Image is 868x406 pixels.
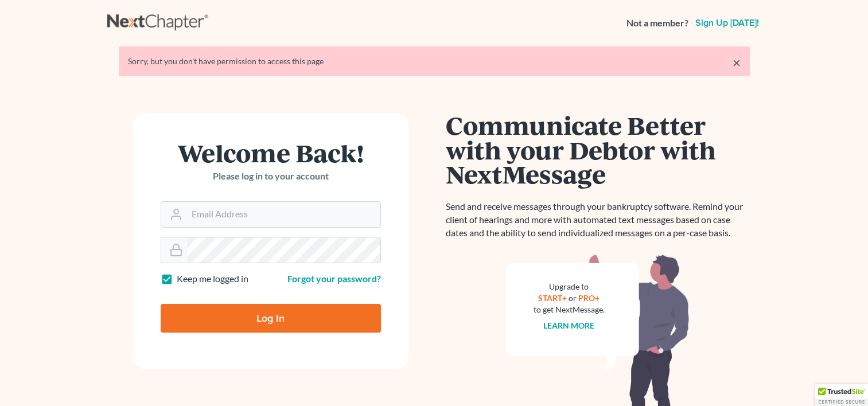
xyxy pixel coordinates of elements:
[177,272,248,286] label: Keep me logged in
[733,56,741,69] a: ×
[569,293,577,303] span: or
[287,273,381,284] a: Forgot your password?
[534,281,605,292] div: Upgrade to
[815,384,868,406] div: TrustedSite Certified
[446,200,750,240] p: Send and receive messages through your bankruptcy software. Remind your client of hearings and mo...
[161,170,381,183] p: Please log in to your account
[161,140,381,165] h1: Welcome Back!
[161,304,381,333] input: Log In
[693,18,761,28] a: Sign up [DATE]!
[187,202,380,227] input: Email Address
[538,293,567,303] a: START+
[534,304,605,315] div: to get NextMessage.
[578,293,600,303] a: PRO+
[128,56,741,67] div: Sorry, but you don't have permission to access this page
[626,17,688,30] strong: Not a member?
[543,321,594,330] a: Learn more
[446,113,750,186] h1: Communicate Better with your Debtor with NextMessage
